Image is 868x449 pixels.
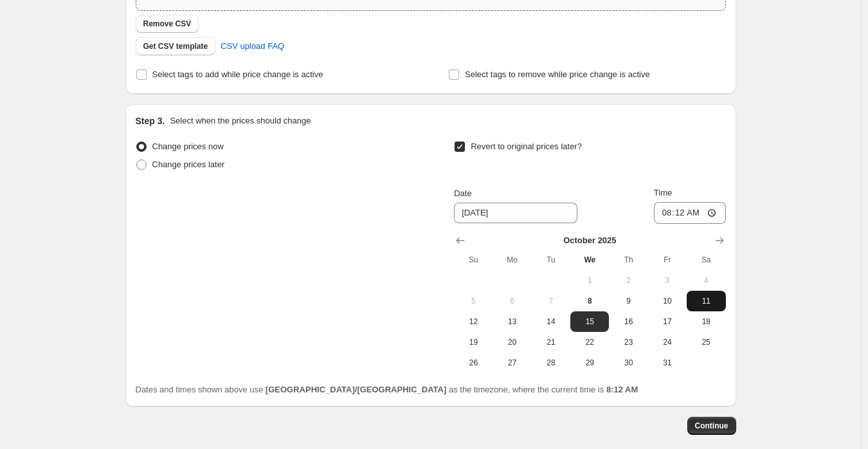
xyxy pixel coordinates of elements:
[537,337,565,347] span: 21
[221,40,284,53] span: CSV upload FAQ
[648,250,687,270] th: Friday
[692,316,720,327] span: 18
[493,353,532,373] button: Monday October 27 2025
[498,316,527,327] span: 13
[498,296,527,306] span: 6
[614,316,642,327] span: 16
[459,255,487,265] span: Su
[570,332,609,353] button: Wednesday October 22 2025
[537,296,565,306] span: 7
[454,311,493,332] button: Sunday October 12 2025
[575,296,604,306] span: 8
[136,115,165,127] h2: Step 3.
[575,358,604,368] span: 29
[692,255,720,265] span: Sa
[152,142,224,151] span: Change prices now
[493,311,532,332] button: Monday October 13 2025
[532,250,570,270] th: Tuesday
[532,353,570,373] button: Tuesday October 28 2025
[493,250,532,270] th: Monday
[454,203,577,223] input: 10/8/2025
[454,332,493,353] button: Sunday October 19 2025
[609,291,647,311] button: Thursday October 9 2025
[537,255,565,265] span: Tu
[537,358,565,368] span: 28
[570,291,609,311] button: Today Wednesday October 8 2025
[266,385,446,394] b: [GEOGRAPHIC_DATA]/[GEOGRAPHIC_DATA]
[648,270,687,291] button: Friday October 3 2025
[451,232,469,250] button: Show previous month, September 2025
[687,270,725,291] button: Saturday October 4 2025
[498,358,527,368] span: 27
[648,353,687,373] button: Friday October 31 2025
[143,41,208,51] span: Get CSV template
[710,232,728,250] button: Show next month, November 2025
[170,115,311,127] p: Select when the prices should change
[532,332,570,353] button: Tuesday October 21 2025
[614,275,642,286] span: 2
[152,69,323,79] span: Select tags to add while price change is active
[575,255,604,265] span: We
[570,250,609,270] th: Wednesday
[687,417,736,435] button: Continue
[687,250,725,270] th: Saturday
[609,270,647,291] button: Thursday October 2 2025
[471,142,582,151] span: Revert to original prices later?
[570,353,609,373] button: Wednesday October 29 2025
[493,291,532,311] button: Monday October 6 2025
[213,36,292,57] a: CSV upload FAQ
[653,296,682,306] span: 10
[609,353,647,373] button: Thursday October 30 2025
[648,291,687,311] button: Friday October 10 2025
[459,316,487,327] span: 12
[136,385,638,394] span: Dates and times shown above use as the timezone, where the current time is
[648,311,687,332] button: Friday October 17 2025
[136,37,216,55] button: Get CSV template
[459,358,487,368] span: 26
[575,316,604,327] span: 15
[465,69,650,79] span: Select tags to remove while price change is active
[454,353,493,373] button: Sunday October 26 2025
[653,255,682,265] span: Fr
[614,337,642,347] span: 23
[532,291,570,311] button: Tuesday October 7 2025
[614,255,642,265] span: Th
[653,275,682,286] span: 3
[454,188,471,198] span: Date
[570,311,609,332] button: Wednesday October 15 2025
[570,270,609,291] button: Wednesday October 1 2025
[692,275,720,286] span: 4
[136,15,199,33] button: Remove CSV
[654,202,726,224] input: 12:00
[609,332,647,353] button: Thursday October 23 2025
[653,358,682,368] span: 31
[654,188,672,197] span: Time
[609,250,647,270] th: Thursday
[454,250,493,270] th: Sunday
[143,19,192,29] span: Remove CSV
[692,337,720,347] span: 25
[454,291,493,311] button: Sunday October 5 2025
[653,316,682,327] span: 17
[575,275,604,286] span: 1
[537,316,565,327] span: 14
[614,358,642,368] span: 30
[575,337,604,347] span: 22
[695,421,728,431] span: Continue
[687,291,725,311] button: Saturday October 11 2025
[459,296,487,306] span: 5
[648,332,687,353] button: Friday October 24 2025
[498,337,527,347] span: 20
[609,311,647,332] button: Thursday October 16 2025
[687,311,725,332] button: Saturday October 18 2025
[606,385,638,394] b: 8:12 AM
[653,337,682,347] span: 24
[532,311,570,332] button: Tuesday October 14 2025
[498,255,527,265] span: Mo
[692,296,720,306] span: 11
[459,337,487,347] span: 19
[614,296,642,306] span: 9
[152,160,225,169] span: Change prices later
[687,332,725,353] button: Saturday October 25 2025
[493,332,532,353] button: Monday October 20 2025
